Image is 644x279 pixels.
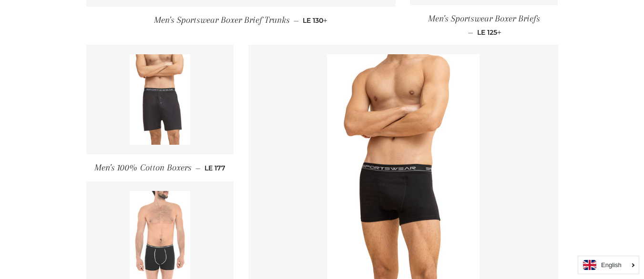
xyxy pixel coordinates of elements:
span: Men's Sportswear Boxer Brief Trunks [154,15,290,25]
span: LE 125 [477,28,501,37]
i: English [601,262,622,268]
span: LE 130 [303,16,327,25]
span: Men's Sportswear Boxer Briefs [428,13,540,24]
span: — [468,28,473,37]
a: English [583,260,634,270]
a: Men's 100% Cotton Boxers — LE 177 [86,154,234,181]
a: Men's Sportswear Boxer Brief Trunks — LE 130 [86,7,396,34]
span: — [294,16,299,25]
span: LE 177 [204,164,225,172]
span: — [195,164,201,172]
span: Men's 100% Cotton Boxers [94,162,192,173]
a: Men's Sportswear Boxer Briefs — LE 125 [410,5,558,44]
